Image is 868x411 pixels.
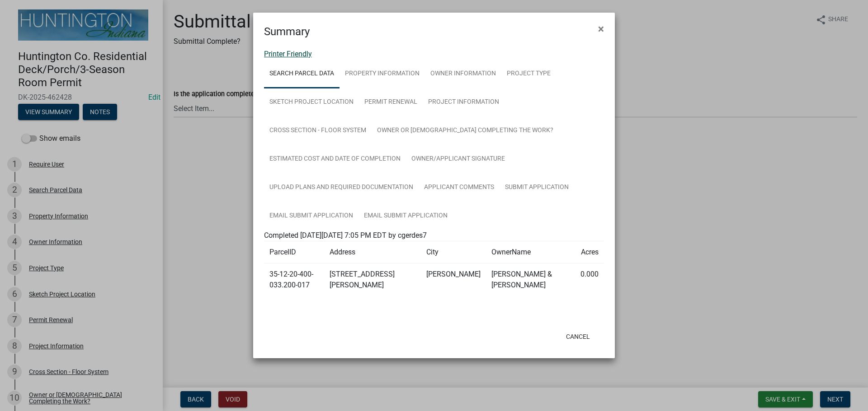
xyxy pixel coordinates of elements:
[421,263,486,296] td: [PERSON_NAME]
[359,88,423,117] a: Permit Renewal
[486,263,575,296] td: [PERSON_NAME] & [PERSON_NAME]
[264,50,312,58] a: Printer Friendly
[264,173,419,202] a: Upload Plans and Required Documentation
[423,88,505,117] a: Project Information
[264,23,310,40] h4: Summary
[324,241,421,263] td: Address
[264,231,427,240] span: Completed [DATE][DATE] 7:05 PM EDT by cgerdes7
[559,328,597,345] button: Cancel
[264,241,324,263] td: ParcelID
[575,241,604,263] td: Acres
[425,60,501,88] a: Owner Information
[419,173,500,202] a: Applicant Comments
[421,241,486,263] td: City
[575,263,604,296] td: 0.000
[264,202,359,231] a: Email Submit Application
[340,60,425,88] a: Property Information
[264,60,340,88] a: Search Parcel Data
[264,145,406,174] a: Estimated Cost and Date of Completion
[406,145,510,174] a: Owner/Applicant Signature
[591,16,611,42] button: Close
[501,60,556,88] a: Project Type
[264,116,372,145] a: Cross Section - Floor System
[372,116,559,145] a: Owner or [DEMOGRAPHIC_DATA] Completing the Work?
[359,202,453,231] a: Email Submit Application
[486,241,575,263] td: OwnerName
[324,263,421,296] td: [STREET_ADDRESS][PERSON_NAME]
[598,23,604,35] span: ×
[264,88,359,117] a: Sketch Project Location
[264,263,324,296] td: 35-12-20-400-033.200-017
[500,173,574,202] a: Submit Application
